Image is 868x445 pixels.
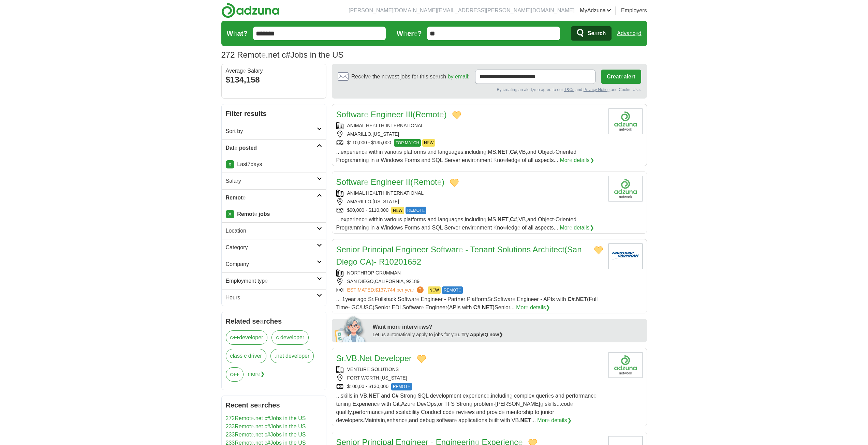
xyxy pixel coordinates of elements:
[417,355,426,363] button: Add to favorite jobs
[349,6,574,15] li: [PERSON_NAME][DOMAIN_NAME][EMAIL_ADDRESS][PERSON_NAME][DOMAIN_NAME]
[547,417,550,423] readpronunciation-span: e
[255,424,263,429] readpronunciation-word: net
[405,287,414,293] readpronunciation-word: year
[226,349,266,363] a: class c driver
[353,245,360,254] readpronunciation-span: or
[569,225,572,231] readpronunciation-span: e
[230,295,240,300] readpronunciation-span: ours
[226,432,306,437] a: 233Remote.net c#Jobs in the US
[549,245,564,254] readpronunciation-span: itect
[598,87,607,92] readpronunciation-span: Notic
[222,272,326,289] a: Employment type
[617,27,641,40] a: Advanced
[237,30,244,37] readpronunciation-span: at
[590,225,594,231] readpronunciation-span: ❯
[515,87,517,92] readpronunciation-span: g
[336,354,412,363] a: Sr.VB.Net Developer
[229,211,232,217] readpronunciation-word: X
[332,50,343,59] readpronunciation-word: US
[226,244,248,250] readpronunciation-word: Category
[397,287,403,293] readpronunciation-word: per
[235,415,251,421] readpronunciation-span: Remot
[230,371,233,377] readpronunciation-word: c
[455,74,468,79] readpronunciation-word: email
[222,123,326,139] a: Sort by
[574,225,589,231] readpronunciation-word: details
[439,110,444,119] readpronunciation-span: e
[280,335,304,340] readpronunciation-word: developer
[336,139,603,147] div: $110,000 - $135,000
[415,110,440,119] readpronunciation-span: Remot
[222,173,326,189] a: Salary
[431,245,458,254] readpronunciation-span: Softwar
[601,70,641,84] button: Createalert
[264,424,267,429] readpronunciation-word: c
[621,6,647,15] a: Employers
[270,432,282,437] readpronunciation-word: Jobs
[267,432,270,437] readpronunciation-span: #
[357,354,359,363] readpronunciation-span: .
[405,140,411,145] readpronunciation-span: MA
[379,257,385,266] readpronunciation-word: R
[560,156,594,164] a: More details❯
[226,278,256,284] readpronunciation-word: Employment
[243,30,247,37] readpronunciation-span: ?
[458,245,463,254] readpronunciation-span: e
[569,157,572,163] readpronunciation-span: e
[310,50,317,59] readpronunciation-word: in
[221,49,235,61] span: 272
[551,417,567,423] readpronunciation-word: details
[621,8,647,13] readpronunciation-word: Employers
[254,432,255,437] readpronunciation-span: .
[564,87,567,92] readpronunciation-word: T
[364,110,368,119] readpronunciation-span: e
[298,415,306,421] readpronunciation-word: US
[371,177,403,187] readpronunciation-word: Engineer
[624,74,635,79] readpronunciation-span: alert
[276,353,284,359] readpronunciation-word: net
[226,261,249,267] readpronunciation-word: Company
[411,140,413,145] readpronunciation-span: T
[617,30,635,36] readpronunciation-span: Advanc
[403,30,407,37] readpronunciation-span: h
[516,305,526,310] readpronunciation-span: Mor
[430,74,436,79] readpronunciation-span: se
[275,353,276,359] readpronunciation-span: .
[254,424,255,429] readpronunciation-span: .
[283,415,288,421] readpronunciation-word: in
[567,87,569,92] readpronunciation-span: &
[336,110,447,119] a: Software Engineer III(Remote)
[226,128,236,134] readpronunciation-word: Sort
[524,87,532,92] readpronunciation-word: alert
[372,74,380,79] readpronunciation-word: the
[336,245,582,266] a: Senior Principal Engineer Software - Tenant Solutions Architect(San Diego CA)- R10201652
[366,123,372,128] readpronunciation-span: HE
[448,74,454,79] readpronunciation-word: by
[244,110,267,117] readpronunciation-word: results
[359,354,372,363] readpronunciation-word: Net
[537,417,547,423] readpronunciation-span: Mor
[609,87,610,92] readpronunciation-span: ,
[638,30,642,36] readpronunciation-span: d
[270,415,282,421] readpronunciation-word: Jobs
[255,432,263,437] readpronunciation-word: net
[437,177,442,187] readpronunciation-span: e
[574,157,589,163] readpronunciation-word: details
[497,245,531,254] readpronunciation-word: Solutions
[497,87,501,92] readpronunciation-word: By
[347,131,371,137] readpronunciation-word: AMARILLO
[374,287,376,293] readpronunciation-span: :
[226,424,235,429] readpronunciation-span: 233
[580,6,611,15] a: MyAdzuna
[584,87,597,92] readpronunciation-word: Privacy
[234,145,237,151] readpronunciation-span: e
[621,74,624,79] readpronunciation-span: e
[347,270,401,276] a: NORTHROP GRUMMAN
[461,332,503,337] a: Try ApplyIQ now❯
[516,303,550,312] a: More details❯
[541,87,551,92] readpronunciation-word: agree
[635,30,638,36] readpronunciation-span: e
[226,145,235,151] readpronunciation-span: Dat
[607,87,610,92] readpronunciation-span: e
[608,243,643,269] img: Northrop Grumman logo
